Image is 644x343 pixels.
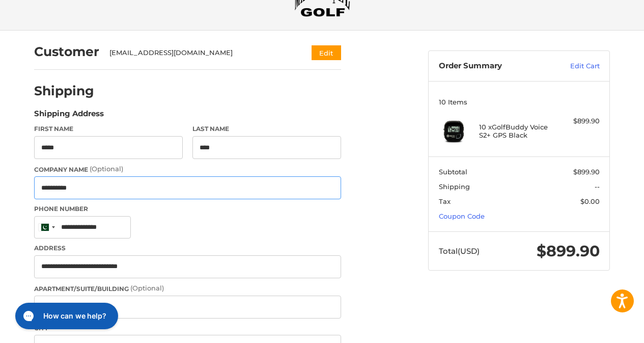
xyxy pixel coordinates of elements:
[34,204,341,214] label: Phone Number
[130,284,164,292] small: (Optional)
[580,197,600,205] span: $0.00
[34,44,99,60] h2: Customer
[34,108,104,124] legend: Shipping Address
[34,324,341,333] label: City
[439,98,600,106] h3: 10 Items
[34,164,341,174] label: Company Name
[548,61,600,71] a: Edit Cart
[35,217,58,239] div: Pakistan (‫پاکستان‬‎): +92
[595,182,600,191] span: --
[34,244,341,253] label: Address
[34,124,183,134] label: First Name
[479,123,557,140] h4: 10 x GolfBuddy Voice S2+ GPS Black
[573,168,600,176] span: $899.90
[439,168,467,176] span: Subtotal
[34,283,341,294] label: Apartment/Suite/Building
[90,165,123,173] small: (Optional)
[439,212,485,220] a: Coupon Code
[537,242,600,260] span: $899.90
[312,45,341,60] button: Edit
[192,124,341,134] label: Last Name
[439,197,451,205] span: Tax
[34,83,94,99] h2: Shipping
[10,299,121,333] iframe: Gorgias live chat messenger
[439,246,480,256] span: Total (USD)
[439,182,470,191] span: Shipping
[109,48,292,58] div: [EMAIL_ADDRESS][DOMAIN_NAME]
[439,61,548,71] h3: Order Summary
[559,116,600,126] div: $899.90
